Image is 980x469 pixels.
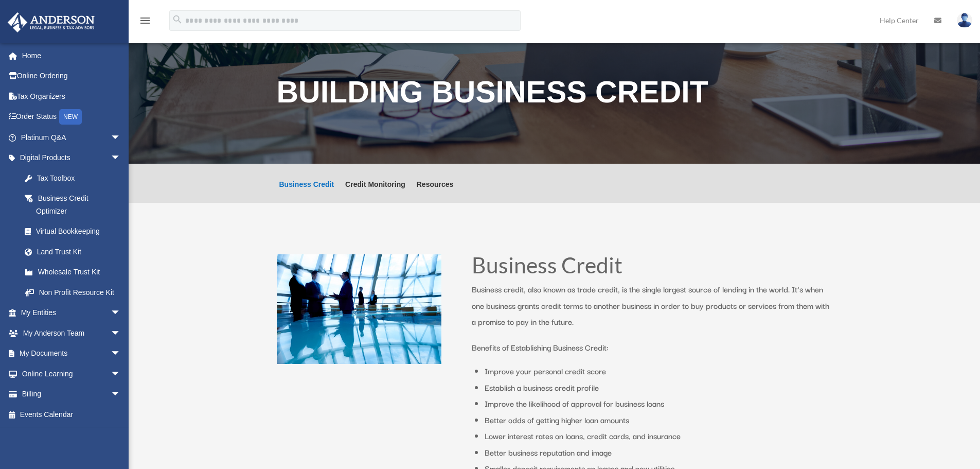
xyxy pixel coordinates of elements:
img: business people talking in office [277,254,441,364]
li: Better odds of getting higher loan amounts [485,412,832,428]
span: arrow_drop_down [111,148,131,169]
li: Better business reputation and image [485,444,832,461]
div: Tax Toolbox [36,172,123,185]
a: Online Ordering [7,66,136,86]
a: My Documentsarrow_drop_down [7,343,136,364]
a: Credit Monitoring [345,181,405,203]
span: arrow_drop_down [111,384,131,405]
a: Events Calendar [7,404,136,425]
li: Improve the likelihood of approval for business loans [485,395,832,412]
span: arrow_drop_down [111,127,131,148]
div: Land Trust Kit [36,246,123,258]
a: My Anderson Teamarrow_drop_down [7,323,136,343]
a: Order StatusNEW [7,107,136,128]
a: Business Credit [279,181,334,203]
a: Virtual Bookkeeping [14,221,136,242]
a: Digital Productsarrow_drop_down [7,148,136,168]
a: Land Trust Kit [14,241,136,262]
span: arrow_drop_down [111,363,131,385]
i: search [172,14,183,25]
span: arrow_drop_down [111,343,131,364]
a: Billingarrow_drop_down [7,384,136,405]
li: Improve your personal credit score [485,363,832,379]
a: menu [139,18,151,27]
a: Business Credit Optimizer [14,188,131,221]
img: Anderson Advisors Platinum Portal [5,12,98,32]
div: Business Credit Optimizer [36,192,118,217]
span: arrow_drop_down [111,323,131,344]
a: Online Learningarrow_drop_down [7,363,136,384]
li: Lower interest rates on loans, credit cards, and insurance [485,428,832,444]
div: Non Profit Resource Kit [36,286,123,299]
span: arrow_drop_down [111,303,131,324]
a: Wholesale Trust Kit [14,262,136,283]
div: Virtual Bookkeeping [36,225,123,238]
a: Platinum Q&Aarrow_drop_down [7,127,136,148]
li: Establish a business credit profile [485,379,832,396]
div: NEW [59,109,82,125]
a: Home [7,45,136,66]
a: Non Profit Resource Kit [14,282,136,303]
div: Wholesale Trust Kit [36,266,123,279]
img: User Pic [957,13,972,28]
i: menu [139,14,151,27]
h1: Business Credit [472,254,832,282]
p: Benefits of Establishing Business Credit: [472,339,832,356]
a: Resources [417,181,454,203]
h1: Building Business Credit [277,77,832,113]
a: My Entitiesarrow_drop_down [7,303,136,323]
p: Business credit, also known as trade credit, is the single largest source of lending in the world... [472,281,832,339]
a: Tax Organizers [7,86,136,107]
a: Tax Toolbox [14,168,136,188]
